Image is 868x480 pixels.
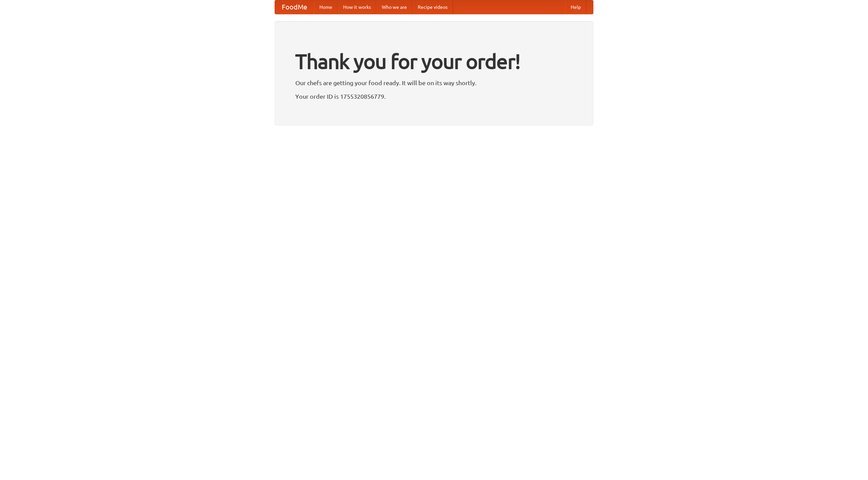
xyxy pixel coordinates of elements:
a: Help [565,0,586,14]
a: FoodMe [275,0,314,14]
p: Your order ID is 1755320856779. [295,91,573,101]
a: Recipe videos [412,0,453,14]
a: Home [314,0,338,14]
h1: Thank you for your order! [295,45,573,78]
a: How it works [338,0,376,14]
p: Our chefs are getting your food ready. It will be on its way shortly. [295,78,573,88]
a: Who we are [376,0,412,14]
